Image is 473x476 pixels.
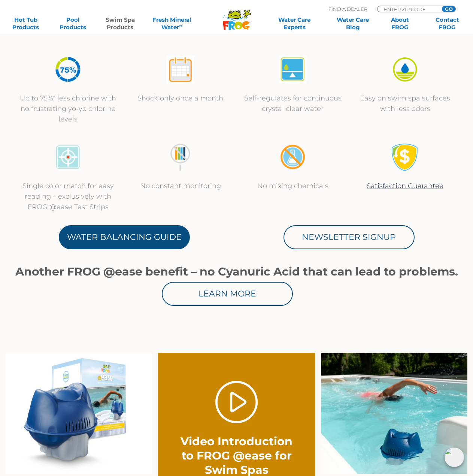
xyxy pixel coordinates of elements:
p: Up to 75%* less chlorine with no frustrating yo-yo chlorine levels [19,93,117,124]
img: ss-frog-ease-left-image [6,353,152,474]
img: ss-frog-ease-right-image [321,353,467,474]
h1: Another FROG @ease benefit – no Cyanuric Acid that can lead to problems. [12,265,461,278]
input: Zip Code Form [383,6,434,12]
img: atease-icon-self-regulates [279,55,307,84]
a: Water CareExperts [265,16,324,31]
img: atease-icon-shock-once [166,55,194,84]
a: Hot TubProducts [7,16,44,31]
img: no-constant-monitoring1 [166,143,194,171]
p: Single color match for easy reading – exclusively with FROG @ease Test Strips [19,181,117,212]
img: icon-atease-color-match [54,143,82,171]
img: no-mixing1 [279,143,307,171]
sup: ∞ [179,23,182,28]
p: Shock only once a month [132,93,229,103]
p: No constant monitoring [132,181,229,191]
p: No mixing chemicals [244,181,342,191]
a: Swim SpaProducts [102,16,139,31]
p: Self-regulates for continuous crystal clear water [244,93,342,114]
input: GO [442,6,455,12]
a: AboutFROG [382,16,418,31]
a: ContactFROG [429,16,466,31]
a: Water CareBlog [335,16,372,31]
img: icon-atease-easy-on [391,55,419,84]
img: icon-atease-75percent-less [54,55,82,84]
a: Satisfaction Guarantee [367,182,443,190]
a: Play Video [215,381,258,423]
a: PoolProducts [55,16,91,31]
img: Satisfaction Guarantee Icon [391,143,419,171]
a: Water Balancing Guide [59,225,190,249]
img: openIcon [445,448,464,467]
a: Learn More [162,282,293,306]
a: Fresh MineralWater∞ [149,16,194,31]
p: Easy on swim spa surfaces with less odors [357,93,454,114]
p: Find A Dealer [328,6,367,12]
a: Newsletter Signup [284,225,415,249]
